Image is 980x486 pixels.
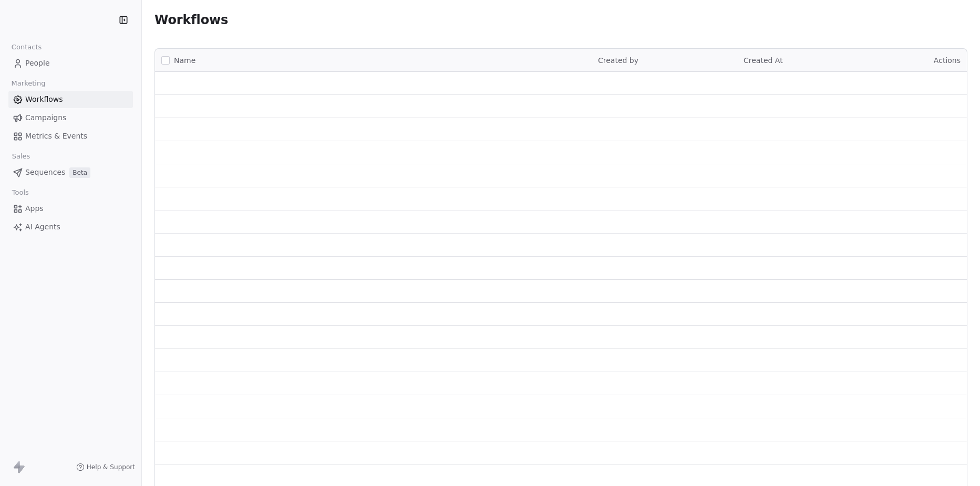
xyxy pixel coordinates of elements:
span: Marketing [7,76,50,91]
span: Campaigns [25,112,66,123]
a: Metrics & Events [8,128,133,145]
span: Sequences [25,167,65,178]
span: Created At [744,56,783,65]
span: AI Agents [25,221,60,233]
span: Metrics & Events [25,131,87,142]
span: Tools [7,185,33,200]
span: Contacts [7,39,46,55]
a: AI Agents [8,218,133,236]
span: Help & Support [87,463,135,471]
a: SequencesBeta [8,164,133,181]
a: Workflows [8,91,133,108]
span: Workflows [154,13,228,27]
span: Name [174,55,195,66]
a: Apps [8,200,133,217]
a: Help & Support [76,463,135,471]
span: Beta [69,167,90,178]
a: Campaigns [8,109,133,126]
span: Created by [598,56,638,65]
span: Actions [934,56,961,65]
span: Workflows [25,94,63,105]
span: People [25,58,50,69]
span: Sales [7,149,35,164]
span: Apps [25,203,44,214]
a: People [8,55,133,72]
